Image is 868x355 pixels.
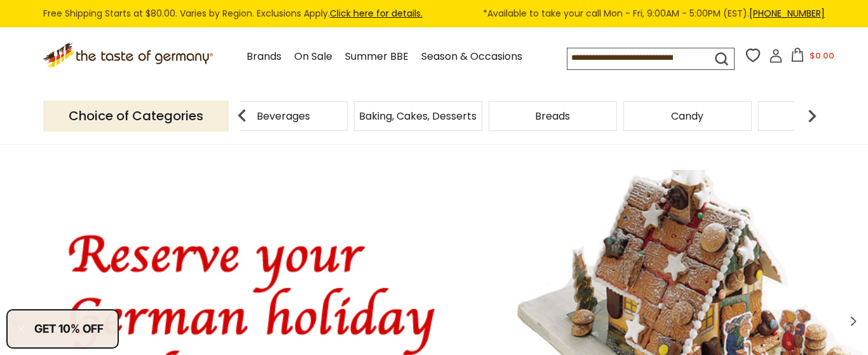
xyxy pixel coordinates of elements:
a: [PHONE_NUMBER] [749,7,825,20]
a: Beverages [257,111,310,121]
p: Choice of Categories [43,101,229,132]
button: $0.00 [785,48,839,67]
img: next arrow [799,103,825,129]
a: Candy [671,111,703,121]
a: Brands [247,48,281,66]
div: Free Shipping Starts at $80.00. Varies by Region. Exclusions Apply. [43,6,825,21]
a: Baking, Cakes, Desserts [359,111,477,121]
a: Season & Occasions [421,48,522,66]
a: On Sale [294,48,332,66]
a: Summer BBE [345,48,409,66]
a: Click here for details. [330,7,423,20]
img: previous arrow [229,103,255,129]
a: Breads [535,111,570,121]
span: $0.00 [810,50,834,62]
span: *Available to take your call Mon - Fri, 9:00AM - 5:00PM (EST). [483,6,825,21]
